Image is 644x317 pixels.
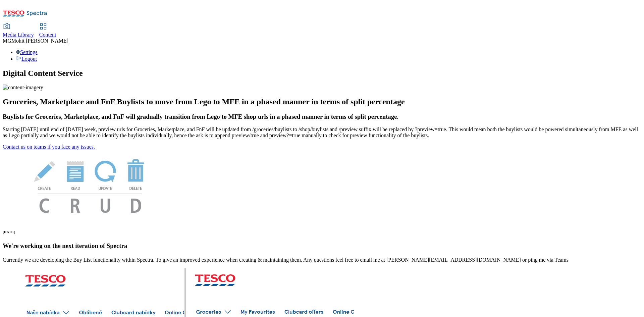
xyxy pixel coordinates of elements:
[3,230,641,234] h6: [DATE]
[39,24,56,38] a: Content
[11,38,68,44] span: Mohit [PERSON_NAME]
[3,257,641,263] p: Currently we are developing the Buy List functionality within Spectra. To give an improved experi...
[3,97,641,106] h2: Groceries, Marketplace and FnF Buylists to move from Lego to MFE in a phased manner in terms of s...
[16,49,38,55] a: Settings
[3,24,34,38] a: Media Library
[3,242,641,250] h3: We're working on the next iteration of Spectra
[3,38,11,44] span: MG
[3,69,641,78] h1: Digital Content Service
[3,113,641,120] h3: Buylists for Groceries, Marketplace, and FnF will gradually transition from Lego to MFE shop urls...
[39,32,56,38] span: Content
[3,150,177,220] img: News Image
[3,85,43,91] img: content-imagery
[3,126,641,139] p: Starting [DATE] until end of [DATE] week, preview urls for Groceries, Marketplace, and FnF will b...
[16,56,37,62] a: Logout
[3,144,95,150] a: Contact us on teams if you face any issues.
[3,32,34,38] span: Media Library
